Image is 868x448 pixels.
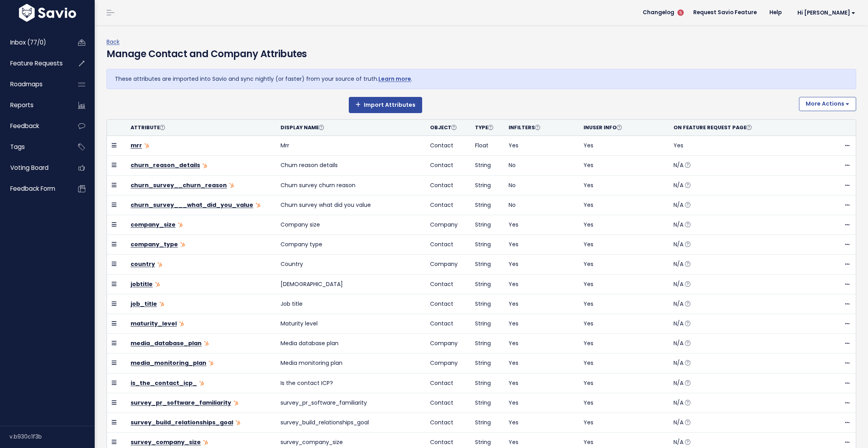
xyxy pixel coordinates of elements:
a: media_monitoring_plan [131,359,206,367]
a: survey_company_size [131,438,201,446]
td: Yes [579,294,669,314]
td: Company [425,255,470,274]
a: job_title [131,300,157,308]
td: Media monitoring plan [276,353,426,373]
td: String [470,255,504,274]
span: Inbox (77/0) [10,38,46,46]
th: Display Name [276,120,426,136]
td: Churn survey churn reason [276,175,426,195]
td: Yes [504,353,579,373]
td: Yes [504,136,579,156]
th: Attribute [126,120,276,136]
img: hubspot-sprocket-web-color.a5df7d919a38.png [159,302,164,307]
td: Job title [276,294,426,314]
button: More Actions [799,97,856,111]
a: country [131,260,155,268]
a: media_database_plan [131,339,202,347]
img: hubspot-sprocket-web-color.a5df7d919a38.png [256,203,260,208]
img: hubspot-sprocket-web-color.a5df7d919a38.png [157,262,162,267]
td: String [470,393,504,413]
a: Voting Board [2,159,65,177]
img: logo-white.9d6f32f41409.svg [17,4,78,22]
img: hubspot-sprocket-web-color.a5df7d919a38.png [199,381,204,386]
td: N/A [669,294,819,314]
a: Help [763,7,788,19]
td: Churn reason details [276,156,426,175]
a: churn_survey__churn_reason [131,181,227,189]
td: Contact [425,314,470,333]
a: mrr [131,141,142,149]
img: hubspot-sprocket-web-color.a5df7d919a38.png [180,242,185,247]
span: 5 [677,9,684,16]
img: hubspot-sprocket-web-color.a5df7d919a38.png [155,282,160,287]
td: Yes [579,373,669,393]
span: Tags [10,143,25,151]
td: Float [470,136,504,156]
td: Yes [579,334,669,353]
td: Contact [425,156,470,175]
td: Yes [504,215,579,235]
td: Contact [425,235,470,255]
td: Company [425,334,470,353]
span: Feedback [10,122,39,130]
img: hubspot-sprocket-web-color.a5df7d919a38.png [179,322,184,326]
span: Reports [10,101,34,109]
span: Filters [514,124,540,131]
td: N/A [669,255,819,274]
a: Reports [2,96,65,114]
span: Object [430,124,456,131]
a: Request Savio Feature [687,7,763,19]
td: Company [425,215,470,235]
td: Yes [579,175,669,195]
td: String [470,373,504,393]
td: String [470,353,504,373]
span: Type [475,124,493,131]
p: These attributes are imported into Savio and sync nightly (or faster) from your source of truth. . [115,74,848,84]
td: Contact [425,393,470,413]
td: Yes [504,274,579,294]
td: String [470,215,504,235]
td: Yes [579,413,669,432]
td: Contact [425,373,470,393]
td: String [470,413,504,432]
td: N/A [669,235,819,255]
td: Contact [425,294,470,314]
td: String [470,195,504,215]
a: company_type [131,240,178,248]
td: N/A [669,215,819,235]
td: Yes [579,195,669,215]
a: survey_build_relationships_goal [131,418,233,426]
td: Mrr [276,136,426,156]
td: Yes [504,294,579,314]
td: Yes [504,393,579,413]
td: N/A [669,334,819,353]
td: Yes [504,334,579,353]
td: N/A [669,353,819,373]
td: Yes [579,274,669,294]
a: churn_reason_details [131,161,200,169]
a: maturity_level [131,320,177,327]
td: Yes [504,255,579,274]
a: jobtitle [131,280,153,288]
td: survey_pr_software_familiarity [276,393,426,413]
button: Import Attributes [349,97,422,113]
th: In [579,120,669,136]
a: Feature Requests [2,54,65,72]
td: Maturity level [276,314,426,333]
td: Yes [579,156,669,175]
td: Yes [579,393,669,413]
td: No [504,156,579,175]
img: hubspot-sprocket-web-color.a5df7d919a38.png [202,164,207,168]
img: hubspot-sprocket-web-color.a5df7d919a38.png [178,223,183,227]
span: User Info [589,124,622,131]
a: Learn more [378,75,411,83]
td: survey_build_relationships_goal [276,413,426,432]
h4: Manage Contact and Company Attributes [107,47,307,61]
img: hubspot-sprocket-web-color.a5df7d919a38.png [203,440,208,445]
td: [DEMOGRAPHIC_DATA] [276,274,426,294]
td: String [470,334,504,353]
td: String [470,175,504,195]
span: Feature Requests [10,59,63,67]
td: Yes [504,314,579,333]
th: In [504,120,579,136]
